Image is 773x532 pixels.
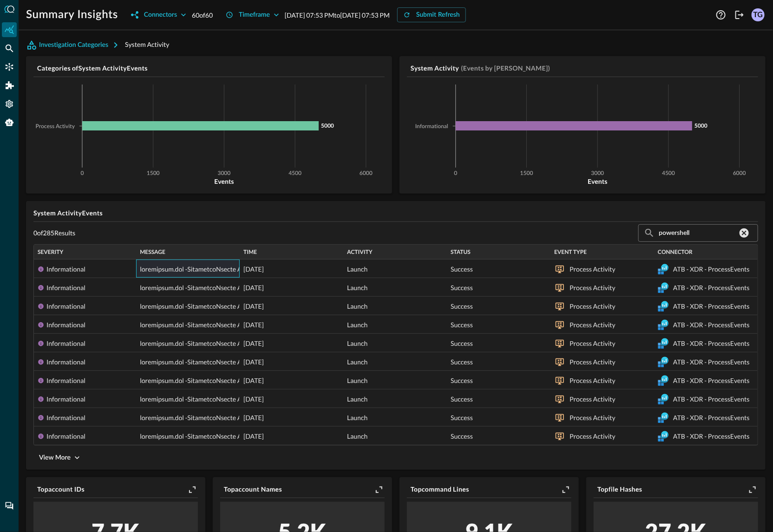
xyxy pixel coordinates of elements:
[673,409,750,427] div: ATB - XDR - ProcessEvents
[658,282,669,293] svg: Azure Log Analytics
[747,485,758,494] button: Expand
[347,353,367,371] div: Launch
[218,171,231,177] tspan: 3000
[732,7,747,22] button: Logout
[321,122,334,129] tspan: 5000
[658,394,669,405] svg: Azure Log Analytics
[570,279,616,297] div: Process Activity
[125,40,169,48] span: System Activity
[243,427,340,446] div: [DATE]
[243,279,340,297] div: [DATE]
[214,177,234,185] tspan: Events
[451,316,473,334] div: Success
[360,171,373,177] tspan: 6000
[658,319,669,331] svg: Azure Log Analytics
[243,390,340,409] div: [DATE]
[673,279,750,297] div: ATB - XDR - ProcessEvents
[588,177,607,185] tspan: Events
[570,409,616,427] div: Process Activity
[560,485,571,494] button: Expand
[243,371,340,390] div: [DATE]
[26,7,118,22] h1: Summary Insights
[461,64,550,73] h5: (Events by [PERSON_NAME])
[46,316,85,334] div: Informational
[658,338,669,349] svg: Azure Log Analytics
[451,353,473,371] div: Success
[144,9,177,21] div: Connectors
[662,171,675,177] tspan: 4500
[451,279,473,297] div: Success
[570,316,616,334] div: Process Activity
[451,371,473,390] div: Success
[33,229,75,237] p: 0 of 285 Results
[451,297,473,316] div: Success
[397,7,466,22] button: Submit Refresh
[243,260,340,279] div: [DATE]
[747,485,758,494] div: Expand
[373,485,385,494] div: Expand
[658,431,669,442] svg: Azure Log Analytics
[38,249,63,255] span: Severity
[347,297,367,316] div: Launch
[451,260,473,279] div: Success
[411,64,459,73] h5: System Activity
[140,249,165,255] span: Message
[570,260,616,279] div: Process Activity
[658,412,669,423] svg: Azure Log Analytics
[520,171,533,177] tspan: 1500
[33,450,85,465] button: View More
[673,334,750,353] div: ATB - XDR - ProcessEvents
[416,9,460,21] div: Submit Refresh
[347,371,367,390] div: Launch
[570,353,616,371] div: Process Activity
[347,409,367,427] div: Launch
[147,171,160,177] tspan: 1500
[373,485,385,494] button: Expand
[2,41,17,56] div: Federated Search
[570,371,616,390] div: Process Activity
[46,279,85,297] div: Informational
[46,371,85,390] div: Informational
[243,316,340,334] div: [DATE]
[220,7,285,22] button: Timeframe
[560,485,571,494] div: Expand
[658,264,669,275] svg: Azure Log Analytics
[187,485,198,494] div: Expand
[36,124,75,130] tspan: Process Activity
[451,409,473,427] div: Success
[673,316,750,334] div: ATB - XDR - ProcessEvents
[46,260,85,279] div: Informational
[673,353,750,371] div: ATB - XDR - ProcessEvents
[673,297,750,316] div: ATB - XDR - ProcessEvents
[243,334,340,353] div: [DATE]
[2,59,17,74] div: Connectors
[658,375,669,386] svg: Azure Log Analytics
[658,301,669,312] svg: Azure Log Analytics
[673,371,750,390] div: ATB - XDR - ProcessEvents
[192,10,213,20] p: 60 of 60
[451,249,471,255] span: Status
[694,122,707,129] tspan: 5000
[659,224,737,241] input: Search
[81,171,84,177] tspan: 0
[125,7,192,22] button: Connectors
[285,10,390,20] p: [DATE] 07:53 PM to [DATE] 07:53 PM
[347,334,367,353] div: Launch
[33,208,758,218] h5: System Activity Events
[46,427,85,446] div: Informational
[46,353,85,371] div: Informational
[454,171,458,177] tspan: 0
[733,171,746,177] tspan: 6000
[39,452,71,464] div: View More
[737,226,752,240] button: clear event list search
[591,171,604,177] tspan: 3000
[554,249,587,255] span: Event Type
[239,9,270,21] div: Timeframe
[347,427,367,446] div: Launch
[46,334,85,353] div: Informational
[570,427,616,446] div: Process Activity
[347,249,372,255] span: Activity
[347,279,367,297] div: Launch
[570,297,616,316] div: Process Activity
[411,485,560,494] h5: Top command lines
